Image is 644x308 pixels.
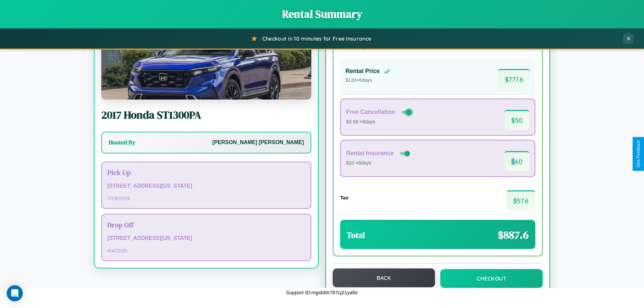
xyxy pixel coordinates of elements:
p: 8 / 4 / 2026 [107,246,305,255]
div: Give Feedback [636,140,641,168]
p: Support ID: mgsb5tr787cj21yafsr [286,288,358,297]
h3: Pick Up [107,168,305,177]
h3: Drop Off [107,220,305,230]
h1: Rental Summary [7,7,637,21]
p: [STREET_ADDRESS][US_STATE] [107,234,305,243]
span: $ 777.6 [498,69,530,89]
p: $ 120 × 6 days [345,76,390,85]
h4: Free Cancellation [346,109,395,116]
span: $ 60 [504,151,529,171]
p: $10 × 6 days [346,159,411,168]
p: $3.99 × 6 days [346,118,413,126]
h4: Tax [340,195,348,200]
p: 7 / 29 / 2026 [107,194,305,203]
p: [STREET_ADDRESS][US_STATE] [107,181,305,191]
button: Checkout [440,269,543,288]
h2: 2017 Honda ST1300PA [101,108,311,122]
span: $ 887.6 [498,228,529,242]
div: Open Intercom Messenger [7,285,23,301]
h4: Rental Price [345,68,380,75]
span: $ 50 [504,110,529,130]
h3: Hosted By [109,138,135,146]
span: Checkout in 10 minutes for Free Insurance [262,35,371,42]
p: [PERSON_NAME] [PERSON_NAME] [212,138,304,147]
button: Back [333,268,435,287]
h3: Total [347,230,365,241]
span: $ 57.6 [506,190,535,210]
img: Honda ST1300PA [101,33,311,100]
h4: Rental Insurance [346,150,394,157]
